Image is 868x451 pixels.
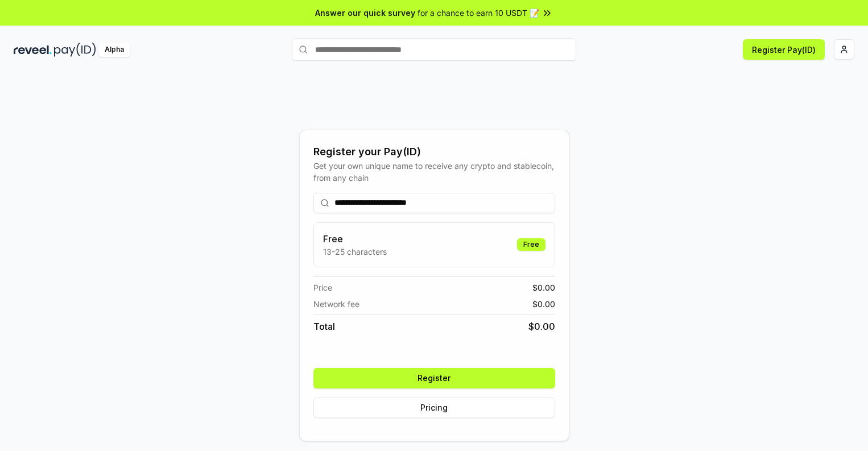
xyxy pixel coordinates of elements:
[532,282,555,293] span: $ 0.00
[313,144,555,160] div: Register your Pay(ID)
[323,246,387,258] p: 13-25 characters
[418,7,539,19] span: for a chance to earn 10 USDT 📝
[98,43,130,57] div: Alpha
[54,43,96,57] img: pay_id
[517,238,545,251] div: Free
[743,39,825,60] button: Register Pay(ID)
[315,7,415,19] span: Answer our quick survey
[528,320,555,333] span: $ 0.00
[313,320,335,333] span: Total
[532,298,555,310] span: $ 0.00
[313,282,332,293] span: Price
[313,398,555,418] button: Pricing
[313,298,359,310] span: Network fee
[313,368,555,388] button: Register
[14,43,52,57] img: reveel_dark
[313,160,555,184] div: Get your own unique name to receive any crypto and stablecoin, from any chain
[323,232,387,246] h3: Free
